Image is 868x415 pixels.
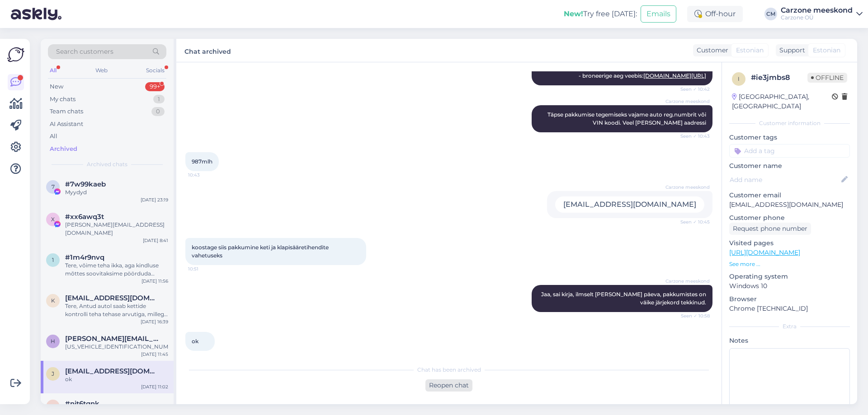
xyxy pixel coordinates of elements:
[52,256,54,263] span: 1
[813,46,840,55] span: Estonian
[641,5,676,23] button: Emails
[729,248,800,256] a: [URL][DOMAIN_NAME]
[665,184,710,191] span: Carzone meeskond
[729,294,850,304] p: Browser
[729,223,811,235] div: Request phone number
[50,107,83,116] div: Team chats
[564,9,637,19] div: Try free [DATE]:
[776,46,805,55] div: Support
[50,120,83,129] div: AI Assistant
[50,82,63,91] div: New
[65,180,106,188] span: #7w99kaeb
[65,367,159,375] span: jrk500a@gmail.com
[425,379,472,392] div: Reopen chat
[141,383,168,390] div: [DATE] 11:02
[738,75,740,82] span: i
[52,370,54,377] span: j
[732,92,832,111] div: [GEOGRAPHIC_DATA], [GEOGRAPHIC_DATA]
[7,46,24,63] img: Askly Logo
[65,261,168,278] div: Tere, võime teha ikka, aga kindluse mõttes soovitaksime pöörduda antud margile spetsialiseerunud ...
[781,7,863,21] a: Carzone meeskondCarzone OÜ
[665,98,710,105] span: Carzone meeskond
[65,400,99,408] span: #nit6tqnk
[807,73,847,83] span: Offline
[729,133,850,142] p: Customer tags
[188,351,222,358] span: 11:02
[87,160,127,168] span: Archived chats
[541,291,708,306] span: Jaa, sai kirja, ilmselt [PERSON_NAME] päeva, pakkumistes on väike järjekord tekkinud.
[729,304,850,313] p: Chrome [TECHNICAL_ID]
[547,111,708,126] span: Täpse pakkumise tegemiseks vajame auto reg.numbrit või VIN koodi. Veel [PERSON_NAME] aadressi
[65,335,159,343] span: hannes@hannestilk.com
[65,213,104,221] span: #xx6awq3t
[51,216,55,223] span: x
[142,278,168,284] div: [DATE] 11:56
[676,219,710,225] span: Seen ✓ 10:45
[65,253,104,261] span: #1m4r9nvq
[751,72,807,83] div: # ie3jmbs8
[192,158,212,165] span: 987mlh
[94,65,109,76] div: Web
[65,294,159,302] span: kuldartoomla@icloud.com
[729,238,850,248] p: Visited pages
[144,65,166,76] div: Socials
[729,336,850,345] p: Notes
[192,338,198,345] span: ok
[184,44,231,56] label: Chat archived
[729,260,850,268] p: See more ...
[50,95,75,104] div: My chats
[729,200,850,210] p: [EMAIL_ADDRESS][DOMAIN_NAME]
[50,145,77,154] div: Archived
[643,72,706,79] a: [DOMAIN_NAME][URL]
[676,312,710,319] span: Seen ✓ 10:58
[145,82,165,91] div: 99+
[676,133,710,140] span: Seen ✓ 10:43
[729,322,850,331] div: Extra
[764,8,777,20] div: CM
[729,161,850,171] p: Customer name
[65,221,168,237] div: [PERSON_NAME][EMAIL_ADDRESS][DOMAIN_NAME]
[153,95,165,104] div: 1
[48,65,58,76] div: All
[729,119,850,127] div: Customer information
[693,46,728,55] div: Customer
[730,175,840,185] input: Add name
[729,191,850,200] p: Customer email
[51,403,55,410] span: n
[65,375,168,383] div: ok
[65,343,168,351] div: [US_VEHICLE_IDENTIFICATION_NUMBER]
[141,196,168,203] div: [DATE] 23:19
[51,297,55,304] span: k
[729,213,850,223] p: Customer phone
[417,366,481,374] span: Chat has been archived
[665,278,710,284] span: Carzone meeskond
[143,237,168,244] div: [DATE] 8:41
[729,281,850,291] p: Windows 10
[781,14,853,21] div: Carzone OÜ
[729,144,850,158] input: Add a tag
[141,351,168,358] div: [DATE] 11:45
[141,318,168,325] div: [DATE] 16:39
[781,7,853,14] div: Carzone meeskond
[52,183,55,190] span: 7
[50,132,57,141] div: All
[192,244,330,259] span: koostage siis pakkumine keti ja klapisääretihendite vahetuseks
[65,302,168,318] div: Tere, Antud autol saab kettide kontrolli teha tehase arvutiga, millega on võimalik vaadata keti v...
[676,86,710,93] span: Seen ✓ 10:42
[729,272,850,281] p: Operating system
[687,6,743,22] div: Off-hour
[51,338,55,345] span: h
[151,107,165,116] div: 0
[736,46,764,55] span: Estonian
[188,172,222,178] span: 10:43
[188,266,222,272] span: 10:51
[555,196,704,213] div: [EMAIL_ADDRESS][DOMAIN_NAME]
[65,188,168,196] div: Myydyd
[56,47,113,56] span: Search customers
[564,9,583,18] b: New!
